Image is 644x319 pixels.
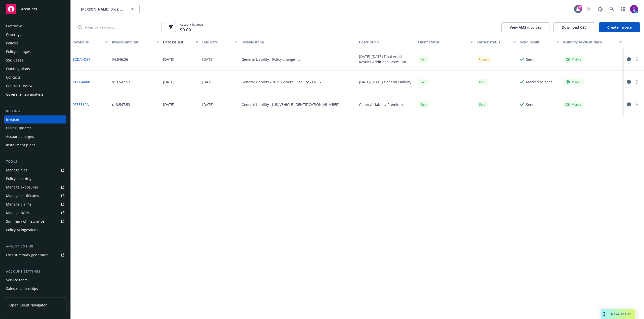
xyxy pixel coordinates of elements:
a: 9F38512A [73,102,89,107]
div: [DATE] [202,102,214,107]
a: Policy checking [4,175,66,183]
div: General Liability - [US_VEHICLE_IDENTIFICATION_NUMBER] [242,102,340,107]
div: General Liability - 2025 General Liability - CRC - [US_VEHICLE_IDENTIFICATION_NUMBER] [242,79,355,85]
div: $13,547.53 [112,79,130,85]
span: Open Client Navigator [9,302,47,308]
div: [DATE] [163,102,174,107]
a: Accounts [4,2,66,16]
div: Billing updates [6,124,31,132]
div: Invoices [6,115,20,123]
div: Visible [566,102,581,107]
div: Policies [6,39,19,47]
div: Paid [477,101,488,108]
div: Loss summary generator [6,251,48,259]
a: Manage certificates [4,192,66,200]
div: 22 [578,4,582,9]
div: Contacts [6,73,21,81]
div: Account settings [4,269,66,274]
div: [DATE]-[DATE] Final Audit Results Additional Premium $4,846.36 [359,54,414,65]
a: Report a Bug [595,4,605,14]
a: 8CDA4D67 [73,57,90,62]
div: Coverage [6,31,22,39]
span: Account balance [180,22,203,32]
a: Invoices [4,115,66,123]
div: Coverage gap analysis [6,90,44,98]
span: $0.00 [180,27,191,33]
div: Paid [418,101,429,108]
button: Carrier status [475,36,518,48]
a: Summary of insurance [4,217,66,225]
button: Invoice ID [71,36,110,48]
div: [DATE] [202,57,214,62]
a: Policy AI ingestions [4,226,66,234]
div: Paid [418,79,429,85]
div: Invoice ID [73,39,102,45]
div: [DATE]-[DATE] General Liability [359,79,411,85]
div: [DATE] [163,79,174,85]
div: Manage BORs [6,209,30,217]
span: Accounts [21,7,37,11]
div: Analytics hub [4,244,66,249]
div: Invoice amount [112,39,153,45]
a: Contract review [4,82,66,90]
div: General Liability Premium [359,102,403,107]
div: [DATE] [163,57,174,62]
div: Billing [4,108,66,113]
div: Manage exposures [6,183,38,191]
div: Overview [6,22,22,30]
a: Start snowing [584,4,594,14]
a: Sales relationships [4,285,66,293]
div: Summary of insurance [6,217,44,225]
a: Loss summary generator [4,251,66,259]
div: Visible [566,80,581,84]
div: Client status [418,39,467,45]
a: Coverage gap analysis [4,90,66,98]
div: Contract review [6,82,32,90]
div: [DATE] [202,79,214,85]
div: Marked as sent [526,79,552,85]
button: Nova Assist [601,309,635,319]
button: Date issued [161,36,200,48]
a: D0D5A888 [73,79,90,85]
div: Date issued [163,39,193,45]
span: [PERSON_NAME] Bros: Confusion Hill [81,7,125,12]
div: SSC Cases [6,56,23,64]
div: Visible [566,57,581,61]
a: Coverage [4,31,66,39]
svg: Search [78,25,82,29]
div: Sales relationships [6,285,38,293]
button: Invoice amount [110,36,161,48]
button: Billable items [239,36,357,48]
div: $13,547.53 [112,102,130,107]
div: Due date [202,39,232,45]
a: Billing updates [4,124,66,132]
img: photo [630,5,638,13]
a: Policy changes [4,48,66,56]
div: Installment plans [6,141,35,149]
div: Quoting plans [6,65,30,73]
button: Send result [518,36,561,48]
button: Visibility in client dash [561,36,624,48]
button: Download CSV [553,22,595,32]
div: Service team [6,276,28,284]
div: Policy checking [6,175,31,183]
div: Send result [520,39,554,45]
a: Contacts [4,73,66,81]
div: Manage files [6,166,27,174]
input: Filter by keyword... [82,22,162,32]
a: Installment plans [4,141,66,149]
button: Due date [200,36,239,48]
a: Policies [4,39,66,47]
a: Overview [4,22,66,30]
button: [PERSON_NAME] Bros: Confusion Hill [77,4,140,14]
a: Manage exposures [4,183,66,191]
div: Tools [4,159,66,164]
div: General Liability - Policy change - [US_VEHICLE_IDENTIFICATION_NUMBER] [242,57,355,62]
div: Policy changes [6,48,31,56]
div: Description [359,39,414,45]
div: Paid [418,56,429,62]
a: Search [607,4,617,14]
a: Switch app [618,4,628,14]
